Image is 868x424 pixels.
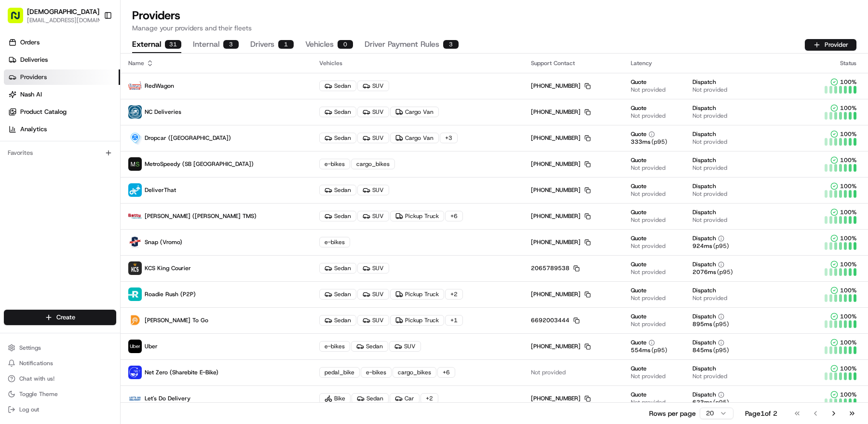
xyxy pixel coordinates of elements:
[840,130,856,138] span: 100 %
[96,163,117,170] span: Pylon
[692,182,716,190] span: Dispatch
[4,122,120,137] a: Analytics
[631,112,665,120] span: Not provided
[445,289,463,300] div: + 2
[631,182,647,190] span: Quote
[692,156,716,164] span: Dispatch
[631,339,655,346] button: Quote
[840,156,856,164] span: 100 %
[631,346,651,354] span: 554 ms
[319,263,356,274] div: Sedan
[357,211,389,221] div: SUV
[27,16,110,24] button: [EMAIL_ADDRESS][DOMAIN_NAME]
[223,40,239,49] div: 3
[20,55,48,64] span: Deliveries
[840,287,856,294] span: 100 %
[390,107,439,117] div: Cargo Van
[420,393,438,404] div: + 2
[692,130,716,138] span: Dispatch
[4,356,116,370] button: Notifications
[128,105,142,119] img: NCDeliveries.png
[19,139,74,149] span: Knowledge Base
[128,235,142,249] img: snap-logo.jpeg
[631,287,647,294] span: Quote
[25,62,159,72] input: Clear
[445,211,463,221] div: + 6
[692,104,716,112] span: Dispatch
[390,289,444,300] div: Pickup Truck
[319,159,350,169] div: e-bikes
[361,367,392,378] div: e-bikes
[145,212,257,220] span: [PERSON_NAME] ([PERSON_NAME] TMS)
[531,264,580,272] div: 2065789538
[4,52,120,68] a: Deliveries
[4,69,120,85] a: Providers
[145,264,191,272] span: KCS King Courier
[631,372,665,380] span: Not provided
[33,92,158,101] div: Start new chat
[357,263,389,274] div: SUV
[128,183,142,197] img: profile_deliverthat_partner.png
[692,242,712,250] span: 924 ms
[132,37,181,53] button: External
[437,367,455,378] div: + 6
[27,7,99,16] span: [DEMOGRAPHIC_DATA]
[319,185,356,195] div: Sedan
[631,78,647,86] span: Quote
[531,160,591,168] div: [PHONE_NUMBER]
[440,133,458,143] div: + 3
[631,242,665,250] span: Not provided
[631,164,665,172] span: Not provided
[128,79,142,93] img: time_to_eat_nevada_logo
[81,140,89,148] div: 💻
[631,59,790,67] div: Latency
[357,133,389,143] div: SUV
[145,238,182,246] span: Snap (Vromo)
[145,108,181,116] span: NC Deliveries
[692,320,712,328] span: 895 ms
[692,216,727,224] span: Not provided
[145,342,158,350] span: Uber
[56,313,75,322] span: Create
[20,108,67,116] span: Product Catalog
[713,320,729,328] span: (p95)
[692,164,727,172] span: Not provided
[631,260,647,268] span: Quote
[357,185,389,195] div: SUV
[631,208,647,216] span: Quote
[390,315,444,326] div: Pickup Truck
[692,112,727,120] span: Not provided
[531,342,591,350] div: [PHONE_NUMBER]
[692,346,712,354] span: 845 ms
[390,211,444,221] div: Pickup Truck
[20,125,47,134] span: Analytics
[20,90,42,99] span: Nash AI
[351,341,388,352] div: Sedan
[840,391,856,398] span: 100 %
[840,339,856,346] span: 100 %
[692,268,716,276] span: 2076 ms
[840,78,856,86] span: 100 %
[840,104,856,112] span: 100 %
[692,260,724,268] button: Dispatch
[692,294,727,302] span: Not provided
[4,4,100,27] button: [DEMOGRAPHIC_DATA][EMAIL_ADDRESS][DOMAIN_NAME]
[631,130,655,138] button: Quote
[164,95,176,106] button: Start new chat
[128,392,142,405] img: lets_do_delivery_logo.png
[10,38,176,54] p: Welcome 👋
[692,365,716,372] span: Dispatch
[631,156,647,164] span: Quote
[128,261,142,275] img: kcs-delivery.png
[651,138,667,146] span: (p95)
[713,398,729,406] span: (p95)
[278,40,294,49] div: 1
[319,315,356,326] div: Sedan
[4,310,116,325] button: Create
[128,157,142,171] img: metro_speed_logo.png
[357,107,389,117] div: SUV
[631,138,651,146] span: 333 ms
[128,209,142,223] img: betty.jpg
[145,316,208,324] span: [PERSON_NAME] To Go
[531,238,591,246] div: [PHONE_NUMBER]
